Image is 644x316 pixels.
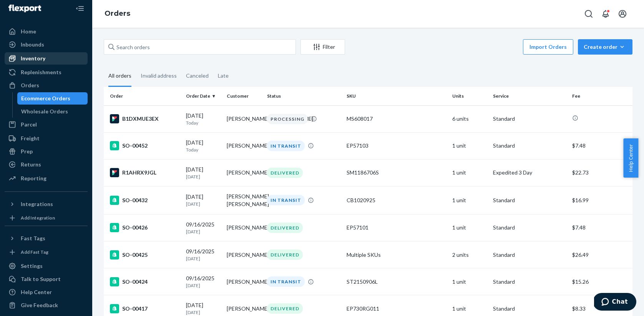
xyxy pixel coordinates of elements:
a: Add Fast Tag [5,248,88,257]
td: $22.73 [569,159,632,186]
div: Wholesale Orders [21,108,68,115]
th: Service [490,87,569,105]
div: Replenishments [21,68,61,76]
div: Inbounds [21,41,44,48]
button: Help Center [623,138,638,178]
div: SM1186706S [347,169,446,176]
td: $15.26 [569,268,632,295]
button: Integrations [5,198,88,210]
p: Standard [493,278,566,286]
div: Home [21,28,36,35]
div: [DATE] [186,139,221,153]
button: Open notifications [598,6,613,22]
div: IN TRANSIT [267,276,305,287]
div: SO-00425 [110,250,180,259]
div: [DATE] [186,166,221,180]
th: Order [104,87,183,105]
div: R1AHRX9JGL [110,168,180,177]
div: SO-00452 [110,141,180,150]
div: ST2150906L [347,278,446,286]
div: SO-00417 [110,304,180,313]
td: 1 unit [449,268,490,295]
a: Wholesale Orders [17,105,88,118]
div: EP57101 [347,224,446,231]
div: Customer [227,93,261,99]
div: IN TRANSIT [267,195,305,205]
p: Standard [493,142,566,150]
div: CB1020925 [347,196,446,204]
button: Talk to Support [5,273,88,285]
td: $7.48 [569,132,632,159]
td: 1 unit [449,132,490,159]
a: Reporting [5,172,88,185]
p: [DATE] [186,201,221,207]
div: [DATE] [186,193,221,207]
div: PROCESSING [267,114,308,124]
div: [DATE] [186,301,221,316]
img: Flexport logo [8,5,41,12]
div: Add Fast Tag [21,249,48,255]
button: Close Navigation [72,1,88,16]
a: Orders [105,9,130,18]
div: EP57103 [347,142,446,150]
button: Give Feedback [5,299,88,311]
div: Late [218,66,229,86]
td: $26.49 [569,241,632,268]
div: Orders [21,81,39,89]
td: 1 unit [449,159,490,186]
a: Parcel [5,118,88,131]
p: Today [186,146,221,153]
div: [DATE] [186,112,221,126]
div: Talk to Support [21,275,61,283]
td: [PERSON_NAME] [224,268,264,295]
div: 09/16/2025 [186,274,221,289]
p: Standard [493,115,566,123]
td: [PERSON_NAME] [224,241,264,268]
div: Inventory [21,55,45,62]
div: Freight [21,135,40,142]
button: Filter [300,39,345,55]
button: Import Orders [523,39,573,55]
div: B1DXMUE3EX [110,114,180,123]
div: IN TRANSIT [267,141,305,151]
p: [DATE] [186,173,221,180]
div: SO-00426 [110,223,180,232]
div: Help Center [21,288,52,296]
p: Today [186,120,221,126]
th: Fee [569,87,632,105]
div: Give Feedback [21,301,58,309]
td: [PERSON_NAME]/[PERSON_NAME] [224,105,264,132]
div: SO-00432 [110,196,180,205]
a: Add Integration [5,213,88,223]
button: Fast Tags [5,232,88,244]
div: DELIVERED [267,223,303,233]
a: Returns [5,158,88,171]
button: Open Search Box [581,6,596,22]
p: [DATE] [186,228,221,235]
div: 09/16/2025 [186,248,221,262]
p: Standard [493,196,566,204]
div: EP730RG011 [347,305,446,313]
div: Parcel [21,121,37,128]
td: $16.99 [569,186,632,214]
td: 2 units [449,241,490,268]
div: DELIVERED [267,303,303,314]
td: [PERSON_NAME] [PERSON_NAME] [224,186,264,214]
div: Ecommerce Orders [21,95,70,102]
p: [DATE] [186,309,221,316]
div: Canceled [186,66,209,86]
td: 1 unit [449,186,490,214]
div: Fast Tags [21,235,45,242]
div: Prep [21,148,33,155]
th: Units [449,87,490,105]
div: DELIVERED [267,249,303,260]
div: DELIVERED [267,168,303,178]
a: Help Center [5,286,88,298]
a: Replenishments [5,66,88,78]
a: Settings [5,260,88,272]
iframe: Opens a widget where you can chat to one of our agents [594,293,636,312]
a: Ecommerce Orders [17,92,88,105]
p: Standard [493,224,566,231]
